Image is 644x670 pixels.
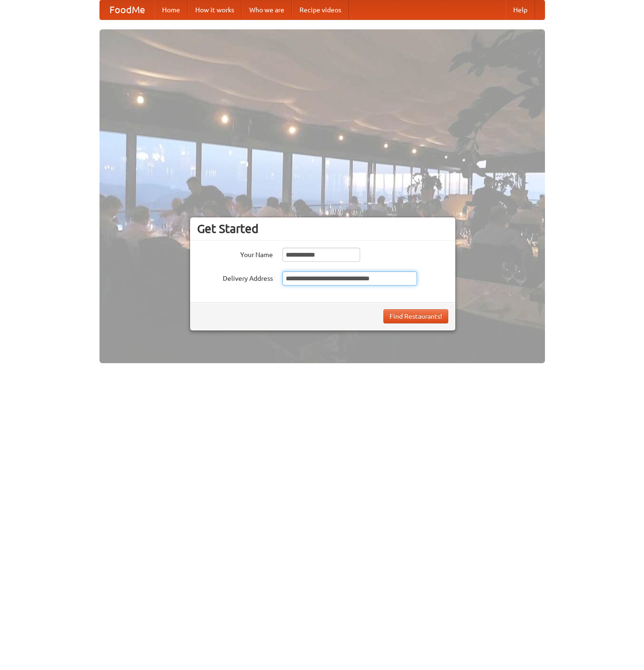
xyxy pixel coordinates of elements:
a: Who we are [242,0,292,19]
a: Help [506,0,535,19]
a: Home [154,0,188,19]
a: FoodMe [100,0,154,19]
button: Find Restaurants! [383,309,448,323]
a: How it works [188,0,242,19]
label: Your Name [197,248,273,259]
h3: Get Started [197,222,448,236]
a: Recipe videos [292,0,349,19]
label: Delivery Address [197,271,273,283]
